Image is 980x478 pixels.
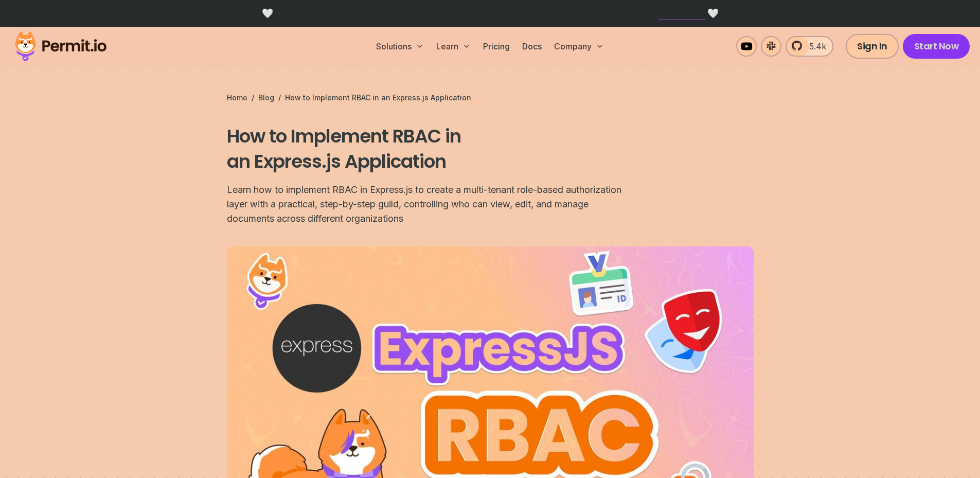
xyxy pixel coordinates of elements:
[803,40,826,52] span: 5.4k
[786,36,833,57] a: 5.4k
[372,36,428,57] button: Solutions
[25,6,955,21] div: 🤍 🤍
[550,36,608,57] button: Company
[658,7,705,20] a: Try it here
[227,183,622,226] div: Learn how to implement RBAC in Express.js to create a multi-tenant role-based authorization layer...
[276,7,705,20] span: [DOMAIN_NAME] - Permit's New Platform for Enterprise-Grade AI Agent Security |
[432,36,475,57] button: Learn
[227,123,622,174] h1: How to Implement RBAC in an Express.js Application
[10,29,111,64] img: Permit logo
[227,93,247,103] a: Home
[258,93,274,103] a: Blog
[846,34,899,59] a: Sign In
[227,93,754,103] div: / /
[479,36,514,57] a: Pricing
[518,36,546,57] a: Docs
[903,34,970,59] a: Start Now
